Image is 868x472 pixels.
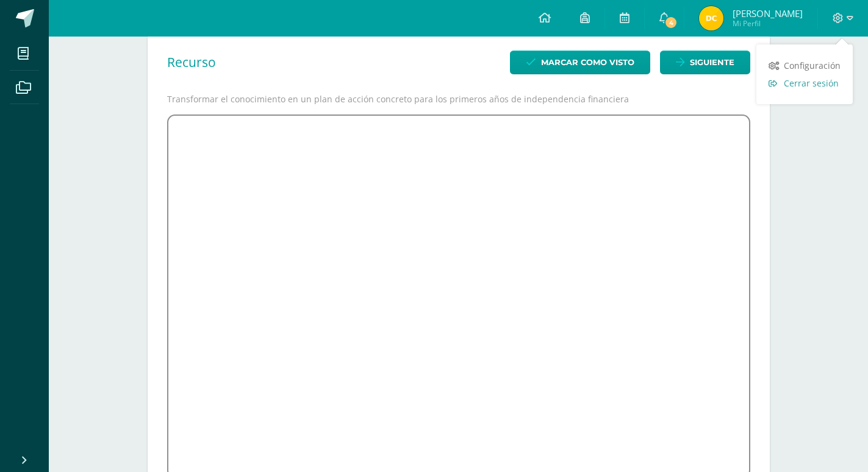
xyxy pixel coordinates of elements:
[733,7,803,19] span: [PERSON_NAME]
[699,6,723,30] img: ca4e4431dc35d8e92dbe9d3ad50f61cc.png
[733,18,803,29] span: Mi Perfil
[167,54,216,71] h2: Recurso
[756,57,853,74] a: Configuración
[784,77,839,89] span: Cerrar sesión
[167,94,750,105] p: Transformar el conocimiento en un plan de acción concreto para los primeros años de independencia...
[660,51,750,74] a: Siguiente
[690,51,734,74] span: Siguiente
[784,60,841,71] span: Configuración
[664,16,678,29] span: 4
[756,74,853,92] a: Cerrar sesión
[510,51,650,74] button: Marcar como visto
[541,51,634,74] span: Marcar como visto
